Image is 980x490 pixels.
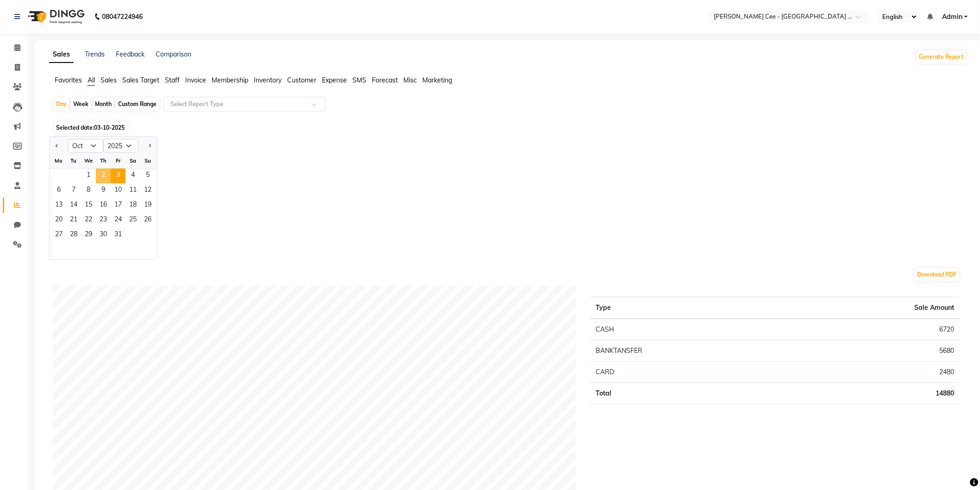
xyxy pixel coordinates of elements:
[81,183,96,198] span: 8
[126,183,140,198] div: Saturday, October 11, 2025
[85,50,105,58] a: Trends
[787,340,960,362] td: 5680
[94,124,125,131] span: 03-10-2025
[24,4,87,30] img: logo
[96,198,111,213] span: 16
[51,198,66,213] span: 13
[51,213,66,228] div: Monday, October 20, 2025
[111,198,126,213] div: Friday, October 17, 2025
[590,297,787,319] th: Type
[111,228,126,243] div: Friday, October 31, 2025
[81,153,96,168] div: We
[111,153,126,168] div: Fr
[403,76,417,84] span: Misc
[96,228,111,243] div: Thursday, October 30, 2025
[140,213,155,228] div: Sunday, October 26, 2025
[590,362,787,383] td: CARD
[322,76,347,84] span: Expense
[140,169,155,183] div: Sunday, October 5, 2025
[126,198,140,213] span: 18
[81,213,96,228] span: 22
[102,4,143,30] b: 08047224946
[51,198,66,213] div: Monday, October 13, 2025
[51,153,66,168] div: Mo
[81,183,96,198] div: Wednesday, October 8, 2025
[68,139,103,153] select: Select month
[352,76,366,84] span: SMS
[51,228,66,243] div: Monday, October 27, 2025
[81,213,96,228] div: Wednesday, October 22, 2025
[111,183,126,198] div: Friday, October 10, 2025
[140,198,155,213] div: Sunday, October 19, 2025
[49,46,74,63] a: Sales
[116,50,144,58] a: Feedback
[111,169,126,183] div: Friday, October 3, 2025
[81,169,96,183] span: 1
[140,153,155,168] div: Su
[96,183,111,198] div: Thursday, October 9, 2025
[66,183,81,198] div: Tuesday, October 7, 2025
[51,183,66,198] span: 6
[787,297,960,319] th: Sale Amount
[88,76,95,84] span: All
[156,50,191,58] a: Comparison
[590,383,787,404] td: Total
[185,76,206,84] span: Invoice
[66,198,81,213] span: 14
[787,319,960,340] td: 6720
[140,183,155,198] span: 12
[96,213,111,228] span: 23
[111,213,126,228] div: Friday, October 24, 2025
[140,213,155,228] span: 26
[126,213,140,228] span: 25
[93,98,114,111] div: Month
[111,169,126,183] span: 3
[917,50,967,63] button: Generate Report
[96,169,111,183] div: Thursday, October 2, 2025
[111,198,126,213] span: 17
[66,228,81,243] div: Tuesday, October 28, 2025
[96,169,111,183] span: 2
[81,228,96,243] span: 29
[212,76,248,84] span: Membership
[126,183,140,198] span: 11
[915,268,959,281] button: Download PDF
[126,169,140,183] span: 4
[942,12,962,22] span: Admin
[146,138,153,153] button: Next month
[96,213,111,228] div: Thursday, October 23, 2025
[66,198,81,213] div: Tuesday, October 14, 2025
[116,98,159,111] div: Custom Range
[111,213,126,228] span: 24
[165,76,180,84] span: Staff
[51,183,66,198] div: Monday, October 6, 2025
[51,213,66,228] span: 20
[96,153,111,168] div: Th
[111,228,126,243] span: 31
[103,139,138,153] select: Select year
[787,383,960,404] td: 14880
[126,213,140,228] div: Saturday, October 25, 2025
[53,138,61,153] button: Previous month
[81,228,96,243] div: Wednesday, October 29, 2025
[96,198,111,213] div: Thursday, October 16, 2025
[111,183,126,198] span: 10
[126,198,140,213] div: Saturday, October 18, 2025
[372,76,398,84] span: Forecast
[66,153,81,168] div: Tu
[422,76,452,84] span: Marketing
[66,213,81,228] span: 21
[71,98,91,111] div: Week
[140,198,155,213] span: 19
[287,76,316,84] span: Customer
[96,183,111,198] span: 9
[590,319,787,340] td: CASH
[54,122,127,133] span: Selected date:
[254,76,282,84] span: Inventory
[140,169,155,183] span: 5
[66,228,81,243] span: 28
[81,169,96,183] div: Wednesday, October 1, 2025
[140,183,155,198] div: Sunday, October 12, 2025
[126,169,140,183] div: Saturday, October 4, 2025
[787,362,960,383] td: 2480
